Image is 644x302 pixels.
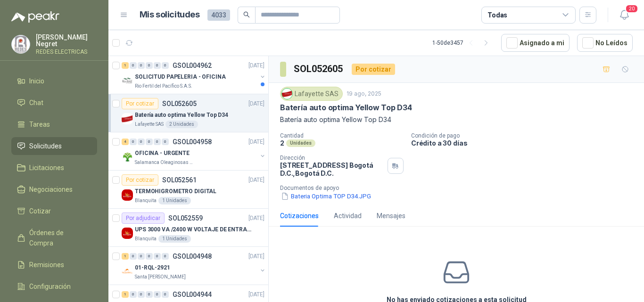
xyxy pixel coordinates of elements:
div: 1 [122,62,129,69]
a: 1 0 0 0 0 0 GSOL004948[DATE] Company Logo01-RQL-2921Santa [PERSON_NAME] [122,251,266,281]
p: [DATE] [248,214,264,223]
p: Santa [PERSON_NAME] [135,273,186,281]
a: Por adjudicarSOL052559[DATE] Company LogoUPS 3000 VA /2400 W VOLTAJE DE ENTRADA / SALIDA 12V ON L... [108,209,268,247]
div: Todas [487,10,507,20]
img: Company Logo [122,75,133,86]
img: Company Logo [282,89,292,99]
p: [DATE] [248,252,264,261]
p: [DATE] [248,176,264,185]
a: Por cotizarSOL052605[DATE] Company LogoBatería auto optima Yellow Top D34Lafayette SAS2 Unidades [108,94,268,132]
p: UPS 3000 VA /2400 W VOLTAJE DE ENTRADA / SALIDA 12V ON LINE [135,225,252,234]
div: 0 [154,253,161,260]
div: 0 [154,139,161,145]
div: 0 [130,139,137,145]
p: Salamanca Oleaginosas SAS [135,159,194,166]
a: Remisiones [11,256,97,274]
button: No Leídos [577,34,633,52]
h1: Mis solicitudes [140,8,200,22]
p: 19 ago, 2025 [347,90,381,98]
p: Cantidad [280,132,404,139]
p: SOL052605 [162,100,197,107]
div: Por cotizar [122,174,158,186]
p: SOL052561 [162,177,197,183]
img: Company Logo [122,189,133,201]
p: GSOL004948 [173,253,212,260]
p: SOLICITUD PAPELERIA - OFICINA [135,73,226,82]
div: 0 [162,291,169,298]
span: Órdenes de Compra [29,228,88,248]
span: Solicitudes [29,141,62,151]
p: Blanquita [135,197,157,204]
div: 0 [146,62,153,69]
a: Negociaciones [11,180,97,198]
p: OFICINA - URGENTE [135,149,190,158]
button: Asignado a mi [501,34,570,52]
span: search [243,11,250,18]
div: 0 [130,62,137,69]
span: Chat [29,98,43,108]
div: 0 [138,253,145,260]
p: [DATE] [248,99,264,108]
p: 01-RQL-2921 [135,263,170,272]
span: Tareas [29,119,50,130]
span: Remisiones [29,260,64,270]
a: Inicio [11,72,97,90]
button: Bateria Optima TOP D34.JPG [280,191,372,201]
a: Órdenes de Compra [11,224,97,252]
p: Rio Fertil del Pacífico S.A.S. [135,82,192,90]
div: 2 Unidades [165,121,198,128]
p: REDES ELECTRICAS [36,49,97,55]
p: [DATE] [248,61,264,70]
div: 0 [130,291,137,298]
div: 0 [146,253,153,260]
span: Inicio [29,76,44,86]
div: Por adjudicar [122,212,165,224]
img: Company Logo [122,228,133,239]
div: Lafayette SAS [280,87,343,101]
span: Licitaciones [29,163,64,173]
button: 20 [616,7,633,24]
a: Tareas [11,115,97,133]
div: Por cotizar [352,64,395,75]
p: GSOL004958 [173,139,212,145]
div: Unidades [286,139,315,147]
div: Por cotizar [122,98,158,109]
h3: SOL052605 [294,62,344,76]
span: 20 [625,4,638,13]
p: TERMOHIGROMETRO DIGITAL [135,187,216,196]
img: Company Logo [12,35,30,53]
div: 4 [122,139,129,145]
div: 1 [122,291,129,298]
div: 1 Unidades [158,197,191,204]
div: 0 [130,253,137,260]
p: Condición de pago [411,132,640,139]
span: Negociaciones [29,184,73,195]
p: Batería auto optima Yellow Top D34 [135,111,228,120]
p: 2 [280,139,284,147]
p: [PERSON_NAME] Negret [36,34,97,47]
div: 0 [154,291,161,298]
p: [DATE] [248,138,264,147]
a: Chat [11,94,97,112]
div: 0 [138,291,145,298]
p: Documentos de apoyo [280,185,640,191]
span: 4033 [207,9,230,21]
p: GSOL004944 [173,291,212,298]
div: 0 [146,291,153,298]
div: 0 [162,62,169,69]
a: 1 0 0 0 0 0 GSOL004962[DATE] Company LogoSOLICITUD PAPELERIA - OFICINARio Fertil del Pacífico S.A.S. [122,60,266,90]
p: Batería auto optima Yellow Top D34 [280,103,412,113]
p: SOL052559 [168,215,203,221]
div: 1 Unidades [158,235,191,243]
p: Blanquita [135,235,157,243]
div: 1 [122,253,129,260]
div: 0 [138,62,145,69]
p: [DATE] [248,290,264,299]
img: Company Logo [122,113,133,124]
img: Logo peakr [11,11,59,23]
p: GSOL004962 [173,62,212,69]
a: Por cotizarSOL052561[DATE] Company LogoTERMOHIGROMETRO DIGITALBlanquita1 Unidades [108,171,268,209]
a: Cotizar [11,202,97,220]
p: Batería auto optima Yellow Top D34 [280,114,633,125]
span: Cotizar [29,206,51,216]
